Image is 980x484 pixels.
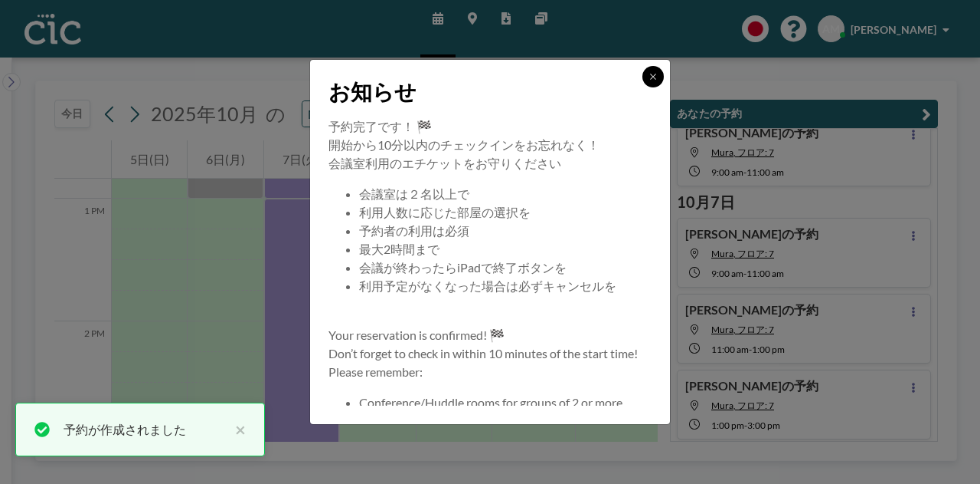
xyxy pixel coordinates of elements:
span: 利用予定がなくなった場合は必ずキャンセルを [359,278,616,293]
span: Conference/Huddle rooms for groups of 2 or more [359,395,622,410]
span: 会議が終わったらiPadで終了ボタンを [359,260,567,275]
span: 利用人数に応じた部屋の選択を [359,205,531,219]
div: 予約が作成されました [64,420,227,439]
span: 最大2時間まで [359,242,439,256]
span: 予約完了です！ 🏁 [328,119,432,133]
span: 会議室利用のエチケットをお守りください [328,156,561,170]
span: Your reservation is confirmed! 🏁 [328,328,505,342]
button: close [227,420,246,439]
span: お知らせ [328,78,416,105]
span: 開始から10分以内のチェックインをお忘れなく！ [328,137,599,152]
span: 予約者の利用は必須 [359,223,469,238]
span: Don’t forget to check in within 10 minutes of the start time! [328,346,638,361]
span: Please remember: [328,364,423,379]
span: 会議室は２名以上で [359,186,469,201]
